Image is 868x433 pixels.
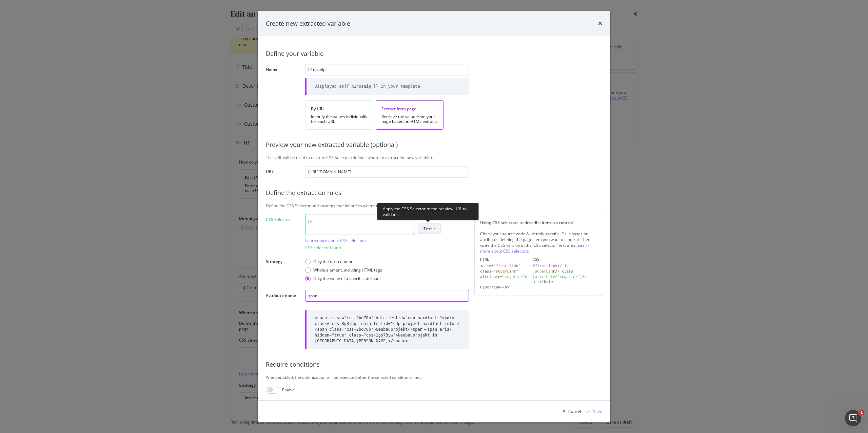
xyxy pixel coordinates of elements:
div: Using CSS selectors to describe items to control [480,219,596,225]
div: Define the extraction rules [266,189,602,197]
iframe: Intercom live chat [845,410,861,426]
a: Learn more about CSS selectors [480,242,589,254]
div: Retrieve the value from your page based on HTML extracts [381,114,438,124]
div: <span class="css-2bd70b" data-testid="cdp-hardfacts"><div class="css-8g8ihq" data-testid="cdp-pro... [315,315,461,344]
div: Save [593,408,602,414]
button: Test it [418,223,441,234]
div: attribute= > [480,274,527,284]
button: Save [584,406,602,417]
div: Require conditions [266,360,602,369]
div: .superLink [533,269,555,273]
textarea: h1 [305,214,415,235]
div: Enable [282,387,295,392]
div: [attribute='megaLink'] [533,274,582,279]
div: Extract from page [381,106,438,112]
div: Define the CSS Selector and strategy that identifies where to extract the variable from your page. [266,202,602,208]
div: // class [533,268,596,274]
div: Create new extracted variable [266,19,350,28]
div: modal [258,11,610,422]
div: Hyperlink</a> [480,285,527,290]
button: Cancel [560,406,581,417]
div: Displayed as in your template [315,83,420,89]
label: Attribute name [266,292,300,300]
label: URL [266,169,300,176]
div: "superLink" [494,269,518,273]
div: Preview your new extracted variable (optional) [266,140,602,149]
a: Learn more about CSS selectors [305,237,366,243]
label: CSS Selector [266,216,300,248]
label: Strategy [266,259,300,282]
div: #first-link [533,264,557,268]
b: {{ h1nosnip }} [344,84,378,88]
div: This URL will be used to test the CSS Selector (defines where to extract the new variable). [266,154,602,160]
div: CSS selector found. [305,245,469,251]
div: HTML [480,257,527,262]
div: // attribute [533,274,596,284]
div: <a id= [480,263,527,269]
div: "first-link" [494,264,520,268]
div: Apply the CSS Selector to the preview URL to validate. [377,203,479,220]
div: When enabled, the optimization will be executed after the selected conditon is met. [266,374,602,380]
div: Only the value of a specific attribute [313,276,381,281]
div: class= [480,268,527,274]
label: Name [266,66,300,93]
div: Whole element, including HTML tags [313,267,382,273]
div: times [598,19,602,28]
div: Define your variable [266,49,602,58]
div: "megaLink" [502,274,525,279]
div: By URL [311,106,367,112]
div: Check your source code & identify specific IDs, classes or attributes defining the page item you ... [480,231,596,254]
div: Test it [423,225,435,231]
div: Only the text content [313,259,352,264]
div: CSS [533,257,596,262]
div: Identify the values individually for each URL [311,114,367,124]
div: Only the value of a specific attribute [305,276,382,281]
input: https://www.example.com [305,166,469,178]
span: 1 [859,410,864,415]
div: Whole element, including HTML tags [305,267,382,273]
div: Only the text content [305,259,382,264]
div: // id [533,263,596,269]
div: Cancel [568,408,581,414]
